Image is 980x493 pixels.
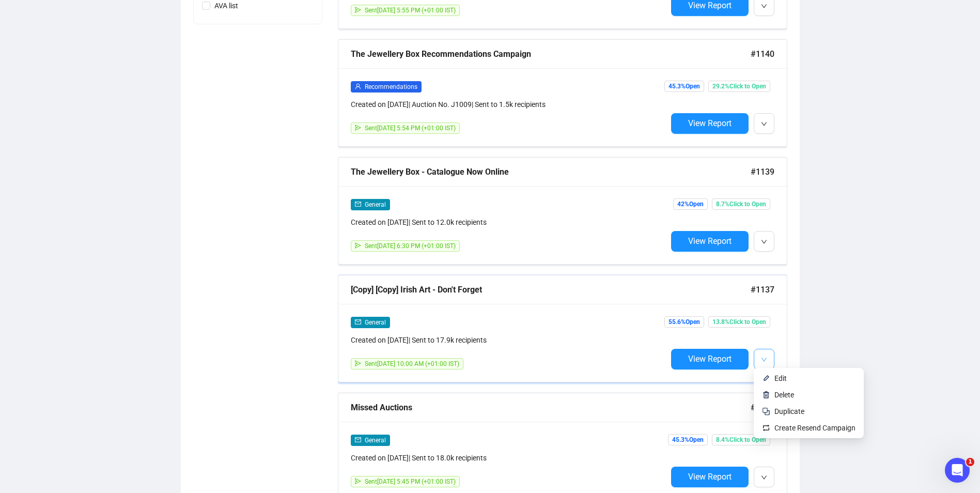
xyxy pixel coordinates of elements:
[762,391,770,399] img: svg+xml;base64,PHN2ZyB4bWxucz0iaHR0cDovL3d3dy53My5vcmcvMjAwMC9zdmciIHhtbG5zOnhsaW5rPSJodHRwOi8vd3...
[751,283,774,296] span: #1137
[671,231,749,252] button: View Report
[365,201,386,208] span: General
[761,357,767,363] span: down
[761,3,767,9] span: down
[966,458,974,466] span: 1
[351,334,667,346] div: Created on [DATE] | Sent to 17.9k recipients
[351,283,751,296] div: [Copy] [Copy] Irish Art - Don't Forget
[668,434,708,445] span: 45.3% Open
[355,242,361,249] span: send
[355,360,361,366] span: send
[355,201,361,207] span: mail
[338,39,787,147] a: The Jewellery Box Recommendations Campaign#1140userRecommendationsCreated on [DATE]| Auction No. ...
[761,121,767,127] span: down
[664,316,704,328] span: 55.6% Open
[351,217,667,228] div: Created on [DATE] | Sent to 12.0k recipients
[338,275,787,382] a: [Copy] [Copy] Irish Art - Don't Forget#1137mailGeneralCreated on [DATE]| Sent to 17.9k recipients...
[365,83,417,90] span: Recommendations
[365,319,386,326] span: General
[355,83,361,89] span: user
[338,157,787,265] a: The Jewellery Box - Catalogue Now Online#1139mailGeneralCreated on [DATE]| Sent to 12.0k recipien...
[774,407,804,415] span: Duplicate
[712,434,770,445] span: 8.4% Click to Open
[688,236,732,246] span: View Report
[664,81,704,92] span: 45.3% Open
[671,467,749,487] button: View Report
[762,374,770,382] img: svg+xml;base64,PHN2ZyB4bWxucz0iaHR0cDovL3d3dy53My5vcmcvMjAwMC9zdmciIHhtbG5zOnhsaW5rPSJodHRwOi8vd3...
[365,242,456,250] span: Sent [DATE] 6:30 PM (+01:00 IST)
[761,239,767,245] span: down
[351,165,751,178] div: The Jewellery Box - Catalogue Now Online
[365,437,386,444] span: General
[751,401,774,414] span: #1136
[671,349,749,369] button: View Report
[355,437,361,443] span: mail
[761,474,767,481] span: down
[688,118,732,128] span: View Report
[708,81,770,92] span: 29.2% Click to Open
[708,316,770,328] span: 13.8% Click to Open
[351,48,751,60] div: The Jewellery Box Recommendations Campaign
[365,360,459,367] span: Sent [DATE] 10:00 AM (+01:00 IST)
[355,319,361,325] span: mail
[774,374,787,382] span: Edit
[365,478,456,485] span: Sent [DATE] 5:45 PM (+01:00 IST)
[355,125,361,131] span: send
[751,48,774,60] span: #1140
[774,424,855,432] span: Create Resend Campaign
[355,478,361,484] span: send
[673,198,708,210] span: 42% Open
[688,354,732,364] span: View Report
[751,165,774,178] span: #1139
[762,424,770,432] img: retweet.svg
[351,99,667,110] div: Created on [DATE] | Auction No. J1009 | Sent to 1.5k recipients
[365,7,456,14] span: Sent [DATE] 5:55 PM (+01:00 IST)
[351,401,751,414] div: Missed Auctions
[712,198,770,210] span: 8.7% Click to Open
[774,391,794,399] span: Delete
[671,113,749,134] button: View Report
[945,458,970,483] iframe: Intercom live chat
[688,1,732,10] span: View Report
[351,452,667,464] div: Created on [DATE] | Sent to 18.0k recipients
[365,125,456,132] span: Sent [DATE] 5:54 PM (+01:00 IST)
[688,472,732,482] span: View Report
[762,407,770,415] img: svg+xml;base64,PHN2ZyB4bWxucz0iaHR0cDovL3d3dy53My5vcmcvMjAwMC9zdmciIHdpZHRoPSIyNCIgaGVpZ2h0PSIyNC...
[355,7,361,13] span: send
